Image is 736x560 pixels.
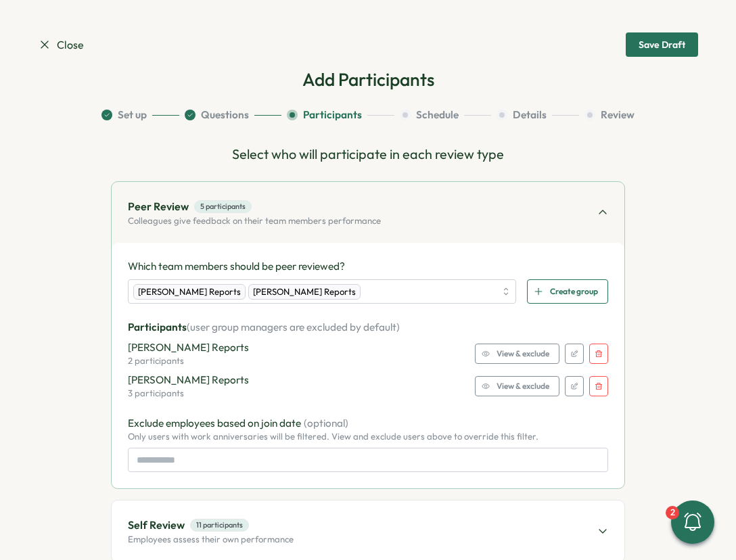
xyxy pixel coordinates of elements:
p: 2 participants [128,355,249,367]
button: 2 [671,500,714,544]
div: [PERSON_NAME] Reports [248,284,361,300]
button: Save Draft [626,32,698,57]
button: Edit [565,344,584,364]
button: View & exclude [475,376,559,396]
button: Schedule [400,108,491,122]
span: (user group managers are excluded by default) [187,321,400,333]
p: [PERSON_NAME] Reports [128,340,249,355]
p: Peer Review [128,198,189,215]
p: [PERSON_NAME] Reports [128,373,249,388]
button: Review [584,108,635,122]
p: Exclude employees based on join date [128,416,608,431]
p: Employees assess their own performance [128,534,294,546]
span: View & exclude [497,344,549,363]
button: Remove [589,344,608,364]
button: Participants [287,108,394,122]
button: Set up [101,108,179,122]
button: Create group [527,279,608,304]
p: Select who will participate in each review type [111,144,625,165]
span: 11 participants [190,519,249,532]
span: (optional) [301,417,348,429]
p: Colleagues give feedback on their team members performance [128,215,381,227]
span: View & exclude [497,377,549,396]
p: Only users with work anniversaries will be filtered. View and exclude users above to override thi... [128,431,608,443]
a: Close [38,37,84,53]
button: Edit [565,376,584,396]
p: 3 participants [128,388,249,400]
div: Save Draft [639,40,685,49]
span: Create group [550,280,598,303]
div: [PERSON_NAME] Reports [133,284,246,300]
p: Which team members should be peer reviewed? [128,259,608,274]
h2: Add Participants [302,68,434,91]
button: Remove [589,376,608,396]
button: Questions [185,108,281,122]
button: View & exclude [475,344,559,364]
button: Details [497,108,579,122]
p: Self Review [128,517,185,534]
p: Participants [128,320,608,335]
span: 5 participants [194,200,252,213]
div: 2 [666,506,679,519]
